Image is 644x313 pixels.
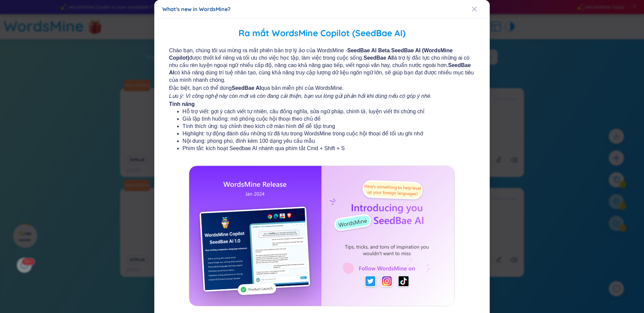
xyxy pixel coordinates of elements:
[182,123,462,130] li: Tính thích ứng: tuỳ chỉnh theo kích cỡ màn hình để dễ tập trung
[182,108,462,115] li: Hỗ trợ viết: gợi ý cách viết tự nhiên, câu đồng nghĩa, sửa ngữ pháp, chính tả, luyện viết thi chứ...
[232,85,261,91] b: SeedBae AI
[182,115,462,123] li: Giả lập tình huống: mô phỏng cuộc hội thoại theo chủ đề
[364,55,393,61] b: SeedBae AI
[182,145,462,152] li: Phím tắt: kích hoạt Seedbae AI nhanh qua phím tắt Cmd + Shift + S
[169,47,475,84] span: Chào bạn, chúng tôi vui mừng ra mắt phiên bản trợ lý ảo của WordsMine - . được thiết kế riêng và ...
[169,62,471,75] b: SeedBae AI
[169,48,452,61] b: SeedBae AI (WordsMine Copilot)
[162,5,482,13] div: What's new in WordsMine?
[182,130,462,137] li: Highlight: tự động đánh dấu những từ đã lưu trong WordsMine trong cuộc hội thoại để tối ưu ghi nhớ
[347,48,390,53] b: SeedBae AI Beta
[169,93,432,99] i: Lưu ý: Vì công nghệ này còn mới và còn đang cải thiện, bạn vui lòng gửi phản hồi khi dùng nếu có ...
[169,84,475,92] span: Đặc biệt, bạn có thể dùng qua bản miễn phí của WordsMine.
[162,26,482,40] h2: Ra mắt WordsMine Copilot (SeedBae AI)
[182,137,462,145] li: Nội dung: phong phú, đính kèm 100 dạng yêu cầu mẫu
[169,101,195,107] b: Tính năng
